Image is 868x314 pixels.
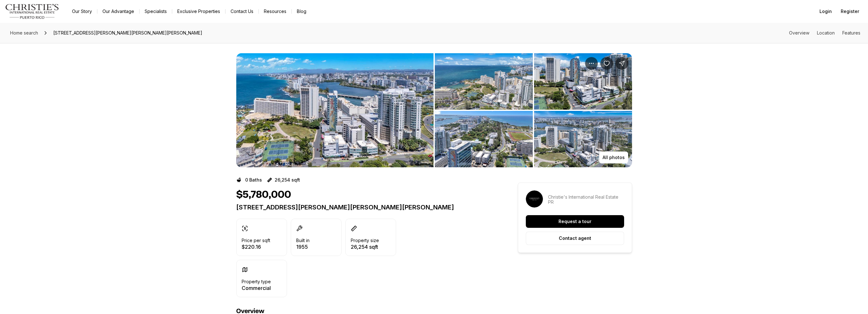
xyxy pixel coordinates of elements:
[140,7,172,16] a: Specialists
[5,4,59,19] img: logo
[548,195,624,205] p: Christie's International Real Estate PR
[559,236,591,241] p: Contact agent
[558,219,591,224] p: Request a tour
[259,7,291,16] a: Resources
[837,5,863,18] button: Register
[97,7,139,16] a: Our Advantage
[236,53,434,167] li: 1 of 5
[816,5,836,18] button: Login
[245,177,262,183] p: 0 Baths
[585,57,598,70] button: Property options
[67,7,97,16] a: Our Story
[526,215,624,228] button: Request a tour
[435,53,632,167] li: 2 of 5
[172,7,225,16] a: Exclusive Properties
[526,232,624,245] button: Contact agent
[225,7,258,16] button: Contact Us
[616,57,628,70] button: Share Property: 51 MUÑOZ RIVERA AVE, CORNER LOS ROSALES, LAS PALMERAS ST
[842,30,860,35] a: Skip to: Features
[10,30,38,35] span: Home search
[296,244,310,249] p: 1955
[841,9,859,14] span: Register
[292,7,311,16] a: Blog
[242,279,271,284] p: Property type
[603,155,625,160] p: All photos
[242,238,270,243] p: Price per sqft
[351,244,379,249] p: 26,254 sqft
[8,28,41,38] a: Home search
[275,177,300,183] p: 26,254 sqft
[242,244,270,249] p: $220.16
[236,189,291,201] h1: $5,780,000
[236,203,495,211] p: [STREET_ADDRESS][PERSON_NAME][PERSON_NAME][PERSON_NAME]
[236,53,434,167] button: View image gallery
[435,111,533,167] button: View image gallery
[789,30,860,35] nav: Page section menu
[534,53,632,110] button: View image gallery
[599,151,628,163] button: All photos
[600,57,613,70] button: Save Property: 51 MUÑOZ RIVERA AVE, CORNER LOS ROSALES, LAS PALMERAS ST
[819,9,832,14] span: Login
[817,30,835,35] a: Skip to: Location
[236,53,632,167] div: Listing Photos
[242,285,271,291] p: Commercial
[51,28,205,38] span: [STREET_ADDRESS][PERSON_NAME][PERSON_NAME][PERSON_NAME]
[296,238,310,243] p: Built in
[435,53,533,110] button: View image gallery
[789,30,809,35] a: Skip to: Overview
[534,111,632,167] button: View image gallery
[351,238,379,243] p: Property size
